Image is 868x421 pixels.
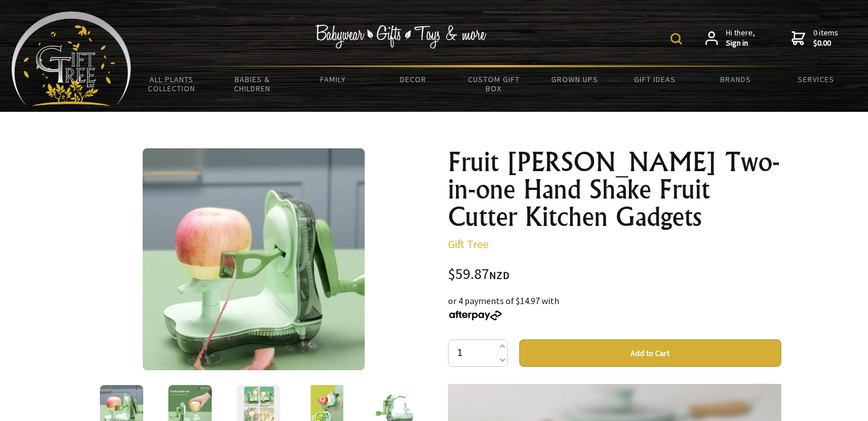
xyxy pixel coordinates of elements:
button: Add to Cart [519,339,781,367]
a: Services [776,67,857,91]
a: Gift Tree [448,237,488,251]
span: NZD [489,269,510,282]
a: Gift Ideas [615,67,695,91]
a: 0 items$0.00 [792,28,838,48]
strong: $0.00 [813,38,838,48]
a: All Plants Collection [131,67,212,100]
a: Brands [696,67,776,91]
div: $59.87 [448,267,781,282]
h1: Fruit [PERSON_NAME] Two-in-one Hand Shake Fruit Cutter Kitchen Gadgets [448,148,781,230]
img: Babyware - Gifts - Toys and more... [11,11,131,106]
strong: Sign in [726,38,755,48]
span: Hi there, [726,28,755,48]
a: Babies & Children [212,67,292,100]
a: Hi there,Sign in [705,28,755,48]
a: Custom Gift Box [454,67,534,100]
a: Grown Ups [534,67,615,91]
img: Fruit Peeler Two-in-one Hand Shake Fruit Cutter Kitchen Gadgets [143,148,365,370]
img: Afterpay [448,310,503,321]
div: or 4 payments of $14.97 with [448,294,781,321]
a: Decor [373,67,454,91]
img: Babywear - Gifts - Toys & more [316,25,487,48]
span: 0 items [813,27,838,48]
img: product search [671,33,682,44]
a: Family [292,67,373,91]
